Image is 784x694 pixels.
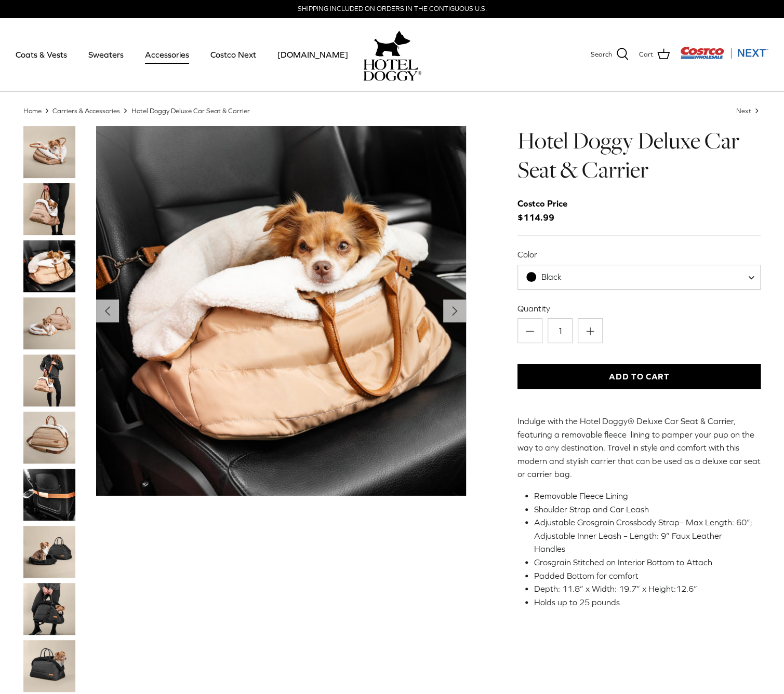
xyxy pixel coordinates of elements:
li: Removable Fleece Lining [534,489,753,503]
p: Indulge with the Hotel Doggy® Deluxe Car Seat & Carrier, featuring a removable fleece lining to p... [517,415,761,481]
span: Black [518,271,582,282]
label: Quantity [517,303,761,314]
span: $114.99 [517,197,578,225]
a: Thumbnail Link [23,640,75,692]
div: Costco Price [517,197,567,211]
a: Coats & Vests [6,37,76,72]
span: Search [591,49,612,60]
span: Cart [639,49,653,60]
span: Next [736,106,751,114]
img: hoteldoggy.com [374,28,410,59]
a: Thumbnail Link [23,183,75,235]
button: Next [443,300,466,322]
a: Accessories [136,37,198,72]
input: Quantity [548,318,573,343]
a: Next [736,106,761,114]
li: Grosgrain Stitched on Interior Bottom to Attach [534,556,753,569]
span: Black [517,265,761,290]
li: Adjustable Grosgrain Crossbody Strap– Max Length: 60”; Adjustable Inner Leash – Length: 9” Faux L... [534,516,753,556]
img: small dog in a tan dog carrier on a black seat in the car [23,240,75,292]
span: Black [541,272,562,281]
button: Previous [96,300,119,322]
nav: Breadcrumbs [23,106,761,116]
a: Thumbnail Link [23,126,75,178]
a: Thumbnail Link [23,297,75,349]
a: Visit Costco Next [680,53,768,61]
a: hoteldoggy.com hoteldoggycom [363,28,421,81]
img: hoteldoggycom [363,59,421,81]
img: small dog in a tan dog carrier on a black seat in the car [96,126,466,496]
a: Show Gallery [96,126,466,496]
a: Carriers & Accessories [52,106,120,114]
li: Padded Bottom for comfort [534,569,753,583]
li: Shoulder Strap and Car Leash [534,503,753,516]
a: Cart [639,48,670,61]
li: Holds up to 25 pounds [534,596,753,609]
a: Thumbnail Link [23,355,75,406]
a: Sweaters [79,37,133,72]
a: Hotel Doggy Deluxe Car Seat & Carrier [131,106,250,114]
label: Color [517,249,761,260]
a: Costco Next [201,37,265,72]
a: Thumbnail Link [23,469,75,521]
img: Costco Next [680,46,768,59]
a: Thumbnail Link [23,412,75,464]
a: Thumbnail Link [23,526,75,578]
button: Add to Cart [517,364,761,389]
h1: Hotel Doggy Deluxe Car Seat & Carrier [517,126,761,185]
a: Search [591,48,629,61]
a: Thumbnail Link [23,240,75,292]
li: Depth: 11.8” x Width: 19.7” x Height:12.6” [534,582,753,596]
a: Thumbnail Link [23,583,75,635]
a: Home [23,106,42,114]
a: [DOMAIN_NAME] [268,37,357,72]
